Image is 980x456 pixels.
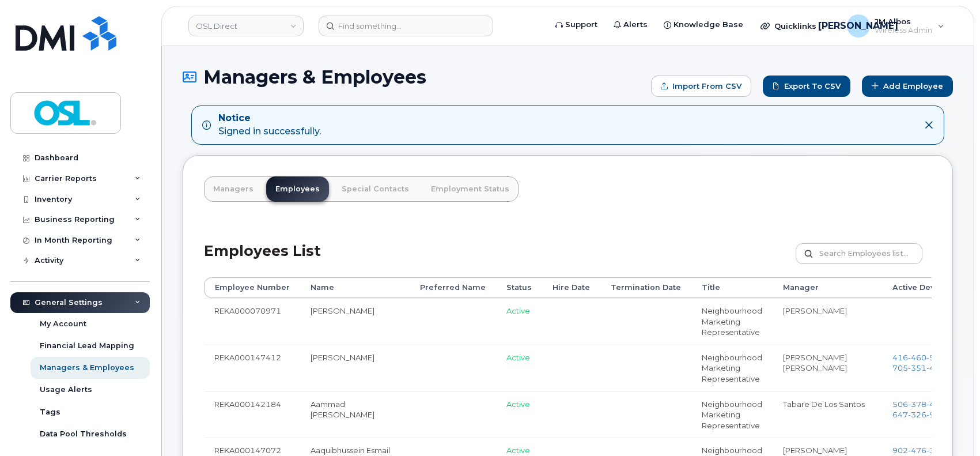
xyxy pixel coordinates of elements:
[506,446,530,455] span: Active
[204,391,300,438] td: REKA000142184
[926,446,950,455] span: 3947
[763,76,850,97] a: Export to CSV
[332,176,418,202] a: Special Contacts
[600,277,691,298] th: Termination Date
[892,353,950,362] span: 416
[892,400,950,409] a: 5063784681
[691,391,773,438] td: Neighbourhood Marketing Representative
[204,243,321,277] h2: Employees List
[783,363,872,374] li: [PERSON_NAME]
[506,353,530,362] span: Active
[496,277,542,298] th: Status
[892,410,950,419] a: 6473269947
[908,353,926,362] span: 460
[651,76,751,97] form: Import from CSV
[783,352,872,363] li: [PERSON_NAME]
[691,277,773,298] th: Title
[204,345,300,391] td: REKA000147412
[783,399,872,410] li: Tabare De Los Santos
[862,76,953,97] a: Add Employee
[204,176,263,202] a: Managers
[783,445,872,456] li: [PERSON_NAME]
[300,298,410,345] td: [PERSON_NAME]
[926,400,950,409] span: 4681
[410,277,496,298] th: Preferred Name
[183,67,645,87] h1: Managers & Employees
[926,353,950,362] span: 5471
[892,353,950,362] a: 4164605471
[300,391,410,438] td: Aammad [PERSON_NAME]
[218,112,321,125] strong: Notice
[892,446,950,455] a: 9024763947
[422,176,519,202] a: Employment Status
[892,446,950,455] span: 902
[506,306,530,315] span: Active
[300,345,410,391] td: [PERSON_NAME]
[773,277,882,298] th: Manager
[882,277,962,298] th: Active Devices
[300,277,410,298] th: Name
[783,306,872,316] li: [PERSON_NAME]
[506,400,530,409] span: Active
[542,277,600,298] th: Hire Date
[204,298,300,345] td: REKA000070971
[892,363,950,372] span: 705
[691,298,773,345] td: Neighbourhood Marketing Representative
[266,176,329,202] a: Employees
[908,363,926,372] span: 351
[892,363,950,372] a: 7053514236
[892,400,950,409] span: 506
[926,410,950,419] span: 9947
[892,410,950,419] span: 647
[908,446,926,455] span: 476
[204,277,300,298] th: Employee Number
[691,345,773,391] td: Neighbourhood Marketing Representative
[908,410,926,419] span: 326
[908,400,926,409] span: 378
[218,112,321,138] div: Signed in successfully.
[926,363,950,372] span: 4236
